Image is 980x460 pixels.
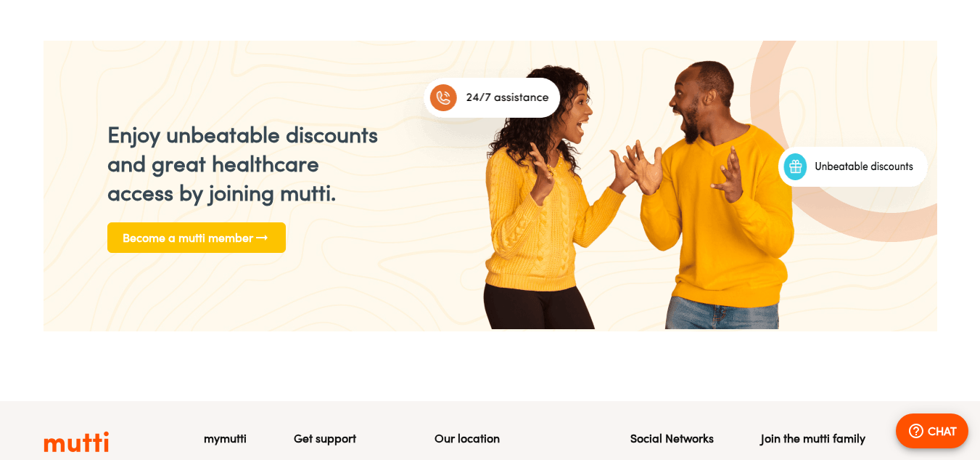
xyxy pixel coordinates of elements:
[435,430,583,447] h5: Our location
[896,413,968,448] button: CHAT
[630,430,714,447] h5: Social Networks
[480,39,804,329] img: become a mutti member
[44,430,109,453] img: Logo
[107,120,390,207] p: Enjoy unbeatable discounts and great healthcare access by joining mutti.
[294,430,387,447] h5: Get support
[123,227,271,248] span: Become a mutti member
[761,430,936,447] h5: Join the mutti family
[738,119,968,252] img: Unbeatable discounts
[377,50,606,183] img: 24/7 assistance
[107,222,286,253] button: Become a mutti member
[928,422,957,440] p: CHAT
[204,430,247,447] h5: mymutti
